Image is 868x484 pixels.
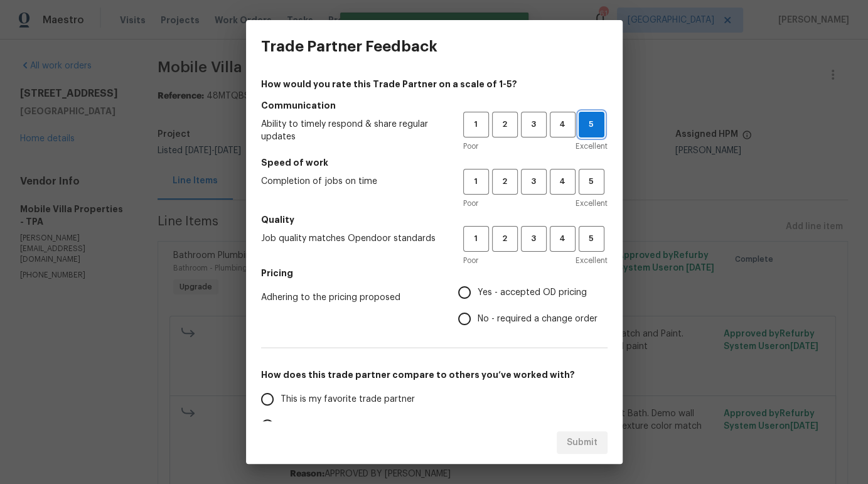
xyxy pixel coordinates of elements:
span: Completion of jobs on time [261,175,443,188]
span: Yes - accepted OD pricing [478,286,587,299]
span: 1 [464,232,488,246]
h5: How does this trade partner compare to others you’ve worked with? [261,368,608,381]
button: 4 [550,112,576,137]
span: 2 [493,232,517,246]
span: Ability to timely respond & share regular updates [261,118,443,143]
span: 3 [522,232,545,246]
span: Adhering to the pricing proposed [261,291,438,304]
h4: How would you rate this Trade Partner on a scale of 1-5? [261,78,608,90]
div: Pricing [458,279,608,332]
button: 1 [463,226,489,252]
button: 5 [579,169,604,195]
span: Poor [463,140,478,153]
span: No - required a change order [478,313,597,326]
span: 5 [580,232,603,246]
span: 4 [551,117,574,132]
span: 3 [522,117,545,132]
button: 3 [521,112,547,137]
h3: Trade Partner Feedback [261,38,437,55]
button: 4 [550,226,576,252]
button: 1 [463,112,489,137]
span: Poor [463,197,478,210]
button: 1 [463,169,489,195]
h5: Communication [261,99,608,112]
span: Excellent [576,197,608,210]
button: 3 [521,169,547,195]
span: 2 [493,175,517,189]
span: 4 [551,232,574,246]
button: 4 [550,169,576,195]
span: This trade partner is better than most [281,419,439,433]
span: Job quality matches Opendoor standards [261,232,443,245]
span: 4 [551,175,574,189]
button: 5 [579,112,604,137]
span: 5 [579,117,604,132]
span: Excellent [576,140,608,153]
span: Poor [463,254,478,267]
span: 5 [580,175,603,189]
button: 2 [492,112,518,137]
span: Excellent [576,254,608,267]
span: 3 [522,175,545,189]
button: 2 [492,226,518,252]
h5: Quality [261,213,608,226]
span: 2 [493,117,517,132]
span: 1 [464,117,488,132]
span: This is my favorite trade partner [281,393,415,406]
h5: Speed of work [261,156,608,169]
button: 2 [492,169,518,195]
button: 5 [579,226,604,252]
h5: Pricing [261,267,608,279]
button: 3 [521,226,547,252]
span: 1 [464,175,488,189]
